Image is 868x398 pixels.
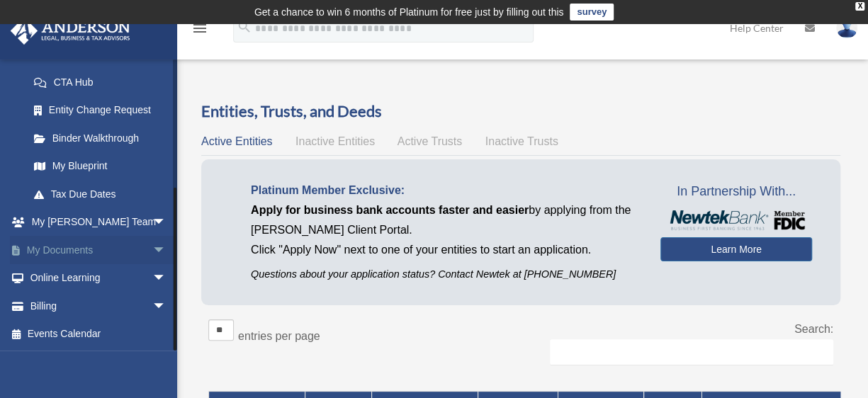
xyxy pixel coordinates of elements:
[20,124,181,152] a: Binder Walkthrough
[794,323,833,335] label: Search:
[10,208,188,237] a: My [PERSON_NAME] Teamarrow_drop_down
[251,200,639,240] p: by applying from the [PERSON_NAME] Client Portal.
[836,18,857,38] img: User Pic
[254,4,564,21] div: Get a chance to win 6 months of Platinum for free just by filling out this
[251,240,639,260] p: Click "Apply Now" next to one of your entities to start an application.
[10,320,188,348] a: Events Calendar
[570,4,614,21] a: survey
[20,180,181,208] a: Tax Due Dates
[10,236,188,264] a: My Documentsarrow_drop_down
[20,152,181,181] a: My Blueprint
[10,264,188,292] a: Online Learningarrow_drop_down
[237,19,252,35] i: search
[152,208,181,237] span: arrow_drop_down
[667,210,805,230] img: NewtekBankLogoSM.png
[20,68,181,96] a: CTA Hub
[251,204,529,216] span: Apply for business bank accounts faster and easier
[191,25,208,37] a: menu
[251,266,639,283] p: Questions about your application status? Contact Newtek at [PHONE_NUMBER]
[660,181,812,203] span: In Partnership With...
[152,264,181,293] span: arrow_drop_down
[238,330,320,342] label: entries per page
[295,135,375,147] span: Inactive Entities
[201,101,840,123] h3: Entities, Trusts, and Deeds
[10,292,188,320] a: Billingarrow_drop_down
[251,181,639,200] p: Platinum Member Exclusive:
[855,2,864,11] div: close
[6,17,135,45] img: Anderson Advisors Platinum Portal
[191,20,208,37] i: menu
[398,135,463,147] span: Active Trusts
[485,135,558,147] span: Inactive Trusts
[20,96,181,125] a: Entity Change Request
[152,236,181,265] span: arrow_drop_down
[201,135,272,147] span: Active Entities
[152,292,181,321] span: arrow_drop_down
[660,237,812,261] a: Learn More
